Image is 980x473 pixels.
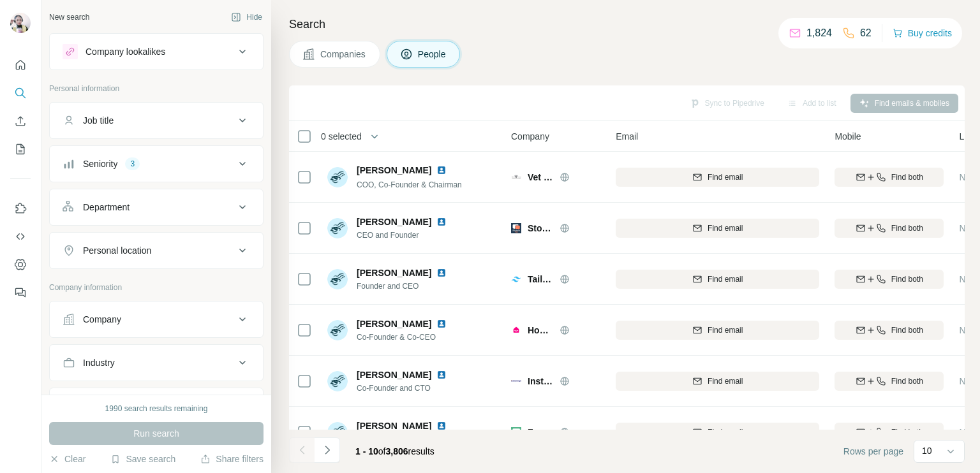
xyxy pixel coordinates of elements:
[891,222,923,234] span: Find both
[50,347,263,378] button: Industry
[83,313,121,326] div: Company
[327,167,348,187] img: Avatar
[386,446,408,456] span: 3,806
[835,219,944,238] button: Find both
[708,222,743,234] span: Find email
[922,444,932,457] p: 10
[357,382,452,394] span: Co-Founder and CTO
[891,171,923,183] span: Find both
[616,168,819,187] button: Find email
[708,171,743,183] span: Find email
[49,282,264,293] p: Company information
[436,370,447,380] img: LinkedIn logo
[511,427,521,437] img: Logo of FoxPush
[10,54,31,76] button: Quick start
[616,372,819,391] button: Find email
[511,325,521,335] img: Logo of Homely
[49,11,89,23] div: New search
[357,280,452,292] span: Founder and CEO
[200,453,264,465] button: Share filters
[10,82,31,105] button: Search
[83,114,114,127] div: Job title
[891,426,923,438] span: Find both
[528,273,553,286] span: Tailwind Labs
[357,215,431,228] span: [PERSON_NAME]
[436,319,447,329] img: LinkedIn logo
[436,165,447,175] img: LinkedIn logo
[418,48,447,61] span: People
[378,446,386,456] span: of
[708,426,743,438] span: Find email
[50,192,263,222] button: Department
[49,83,264,94] p: Personal information
[891,324,923,336] span: Find both
[835,168,944,187] button: Find both
[110,453,175,465] button: Save search
[321,130,362,143] span: 0 selected
[616,270,819,289] button: Find email
[50,149,263,179] button: Seniority3
[436,268,447,278] img: LinkedIn logo
[528,426,553,439] span: FoxPush
[891,375,923,387] span: Find both
[959,130,977,143] span: Lists
[357,331,452,343] span: Co-Founder & Co-CEO
[843,445,903,458] span: Rows per page
[50,235,263,266] button: Personal location
[83,244,151,257] div: Personal location
[327,422,348,442] img: Avatar
[616,321,819,340] button: Find email
[83,356,115,369] div: Industry
[357,180,462,189] span: COO, Co-Founder & Chairman
[222,8,271,27] button: Hide
[708,324,743,336] span: Find email
[85,45,165,58] div: Company lookalikes
[83,201,130,214] div: Department
[708,273,743,285] span: Find email
[511,223,521,233] img: Logo of Storyboard That
[357,368,431,381] span: [PERSON_NAME]
[860,25,872,41] p: 62
[10,281,31,304] button: Feedback
[50,105,263,136] button: Job title
[835,423,944,442] button: Find both
[289,15,965,33] h4: Search
[320,48,367,61] span: Companies
[357,266,431,279] span: [PERSON_NAME]
[616,130,638,143] span: Email
[528,222,553,235] span: Storyboard That
[511,130,549,143] span: Company
[357,419,431,432] span: [PERSON_NAME]
[10,225,31,248] button: Use Surfe API
[327,269,348,289] img: Avatar
[357,164,431,177] span: [PERSON_NAME]
[49,453,85,465] button: Clear
[436,421,447,431] img: LinkedIn logo
[835,270,944,289] button: Find both
[835,372,944,391] button: Find both
[528,375,553,388] span: Instamojo
[511,274,521,284] img: Logo of Tailwind Labs
[315,437,340,463] button: Navigate to next page
[528,171,553,184] span: Vet Tix
[10,138,31,161] button: My lists
[357,317,431,330] span: [PERSON_NAME]
[105,403,208,414] div: 1990 search results remaining
[436,217,447,227] img: LinkedIn logo
[891,273,923,285] span: Find both
[835,130,861,143] span: Mobile
[616,219,819,238] button: Find email
[806,25,832,41] p: 1,824
[511,380,521,382] img: Logo of Instamojo
[10,197,31,220] button: Use Surfe on LinkedIn
[616,423,819,442] button: Find email
[10,253,31,276] button: Dashboard
[355,446,378,456] span: 1 - 10
[528,324,553,337] span: Homely
[511,175,521,179] img: Logo of Vet Tix
[10,13,31,33] img: Avatar
[83,157,117,170] div: Seniority
[835,321,944,340] button: Find both
[50,391,263,421] button: HQ location
[50,36,263,67] button: Company lookalikes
